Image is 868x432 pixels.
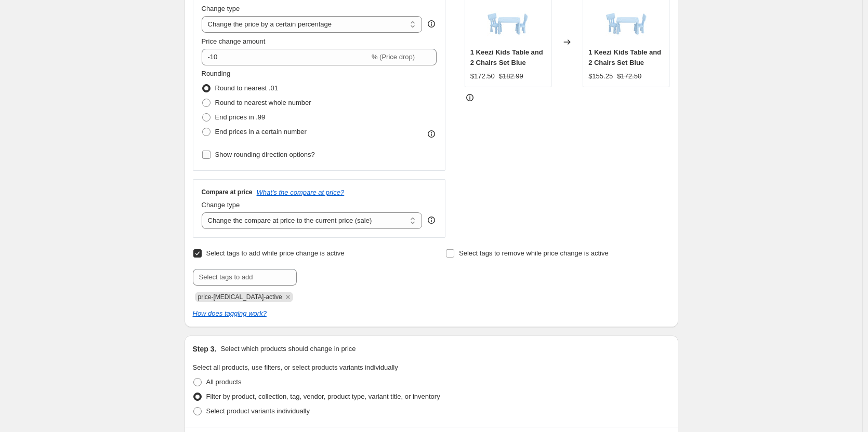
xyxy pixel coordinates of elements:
[206,407,310,415] span: Select product variants individually
[426,19,437,29] div: help
[487,3,529,44] img: KTC-V-SQA-PL-BL-202503041104-00_80x.jpg
[193,363,398,371] span: Select all products, use filters, or select products variants individually
[202,49,370,65] input: -15
[220,344,356,354] p: Select which products should change in price
[215,84,278,92] span: Round to nearest .01
[198,293,282,301] span: price-change-job-active
[459,249,609,257] span: Select tags to remove while price change is active
[215,99,311,106] span: Round to nearest whole number
[193,269,297,286] input: Select tags to add
[206,378,242,386] span: All products
[215,128,307,136] span: End prices in a certain number
[372,53,415,61] span: % (Price drop)
[588,71,613,82] div: $155.25
[617,71,641,82] strike: $172.50
[193,309,267,317] a: How does tagging work?
[206,249,345,257] span: Select tags to add while price change is active
[499,71,523,82] strike: $182.99
[193,344,217,354] h2: Step 3.
[215,113,266,121] span: End prices in .99
[470,71,495,82] div: $172.50
[206,393,440,400] span: Filter by product, collection, tag, vendor, product type, variant title, or inventory
[202,5,240,12] span: Change type
[283,292,293,302] button: Remove price-change-job-active
[202,70,231,77] span: Rounding
[202,37,266,45] span: Price change amount
[426,215,437,225] div: help
[257,188,345,196] button: What's the compare at price?
[588,48,661,66] span: 1 Keezi Kids Table and 2 Chairs Set Blue
[606,3,647,44] img: KTC-V-SQA-PL-BL-202503041104-00_80x.jpg
[215,151,315,158] span: Show rounding direction options?
[470,48,543,66] span: 1 Keezi Kids Table and 2 Chairs Set Blue
[202,188,253,196] h3: Compare at price
[202,201,240,209] span: Change type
